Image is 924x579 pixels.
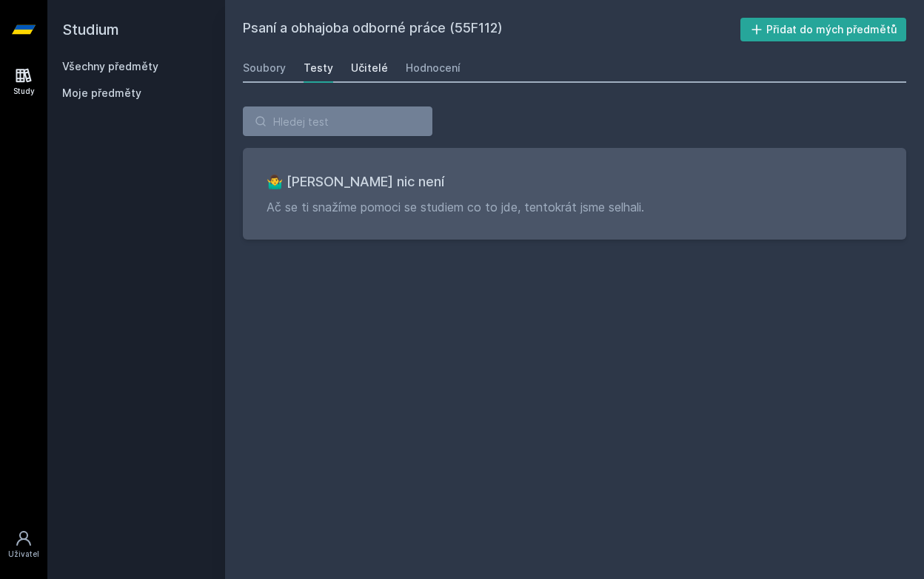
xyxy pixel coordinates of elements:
[243,106,432,136] input: Hledej test
[267,198,883,216] p: Ač se ti snažíme pomoci se studiem co to jde, tentokrát jsme selhali.
[406,53,461,83] a: Hodnocení
[304,53,333,83] a: Testy
[351,53,388,83] a: Učitelé
[304,61,333,75] div: Testy
[243,53,286,83] a: Soubory
[351,61,388,75] div: Učitelé
[3,522,44,567] a: Uživatel
[243,18,740,41] h2: Psaní a obhajoba odborné práce (55F112)
[62,86,141,101] span: Moje předměty
[13,86,35,97] div: Study
[740,18,907,41] button: Přidat do mých předmětů
[267,172,883,192] h3: 🤷‍♂️ [PERSON_NAME] nic není
[243,61,286,75] div: Soubory
[62,60,158,72] a: Všechny předměty
[3,59,44,104] a: Study
[8,549,39,560] div: Uživatel
[406,61,461,75] div: Hodnocení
